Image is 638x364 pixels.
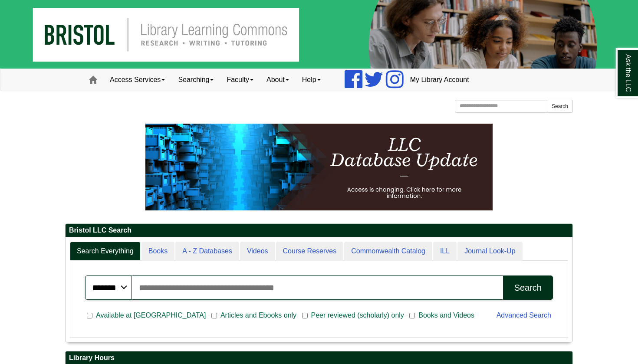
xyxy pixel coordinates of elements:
[497,312,551,319] a: Advanced Search
[175,242,239,261] a: A - Z Databases
[145,124,493,210] img: HTML tutorial
[433,242,457,261] a: ILL
[87,312,92,320] input: Available at [GEOGRAPHIC_DATA]
[217,310,300,321] span: Articles and Ebooks only
[503,275,553,300] button: Search
[457,242,522,261] a: Journal Look-Up
[260,69,296,91] a: About
[66,224,572,237] h2: Bristol LLC Search
[409,312,415,320] input: Books and Videos
[70,242,141,261] a: Search Everything
[276,242,344,261] a: Course Reserves
[514,283,542,293] div: Search
[220,69,260,91] a: Faculty
[547,100,573,113] button: Search
[344,242,432,261] a: Commonwealth Catalog
[240,242,275,261] a: Videos
[103,69,171,91] a: Access Services
[404,69,476,91] a: My Library Account
[92,310,209,321] span: Available at [GEOGRAPHIC_DATA]
[415,310,478,321] span: Books and Videos
[211,312,217,320] input: Articles and Ebooks only
[141,242,174,261] a: Books
[302,312,308,320] input: Peer reviewed (scholarly) only
[171,69,220,91] a: Searching
[308,310,408,321] span: Peer reviewed (scholarly) only
[296,69,327,91] a: Help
